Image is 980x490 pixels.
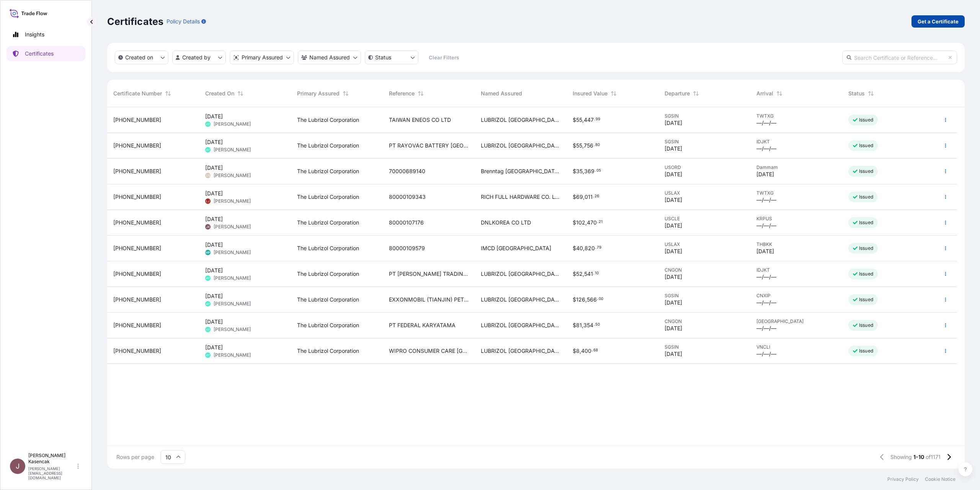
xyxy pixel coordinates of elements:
[25,31,44,38] p: Insights
[416,89,425,98] button: Sort
[585,220,587,225] span: ,
[582,323,583,328] span: ,
[665,113,744,119] span: SGSIN
[583,271,584,277] span: ,
[214,224,251,230] span: [PERSON_NAME]
[206,223,210,231] span: JK
[389,321,456,329] span: PT FEDERAL KARYATAMA
[576,143,582,148] span: 55
[389,193,426,201] span: 80000109343
[182,54,211,61] p: Created by
[422,51,465,64] button: Clear Filters
[206,146,210,154] span: AY
[389,347,469,355] span: WIPRO CONSUMER CARE [GEOGRAPHIC_DATA]
[113,90,162,97] span: Certificate Number
[665,241,744,247] span: USLAX
[596,169,601,172] span: 05
[113,142,161,149] span: [PHONE_NUMBER]
[859,271,873,277] p: Issued
[665,273,682,281] span: [DATE]
[576,117,582,123] span: 55
[389,244,425,252] span: 80000109579
[297,347,359,355] span: The Lubrizol Corporation
[665,190,744,196] span: USLAX
[587,220,597,225] span: 470
[665,222,682,229] span: [DATE]
[665,145,682,152] span: [DATE]
[595,323,600,326] span: 50
[665,164,744,170] span: USORD
[205,190,223,197] span: [DATE]
[756,145,776,152] span: —/—/—
[205,241,223,249] span: [DATE]
[576,194,583,200] span: 69
[206,172,210,179] span: DS
[665,119,682,127] span: [DATE]
[665,318,744,324] span: CNGON
[573,323,576,328] span: $
[580,348,581,354] span: ,
[236,89,245,98] button: Sort
[297,270,359,278] span: The Lubrizol Corporation
[848,90,865,97] span: Status
[481,167,560,175] span: Brenntag [GEOGRAPHIC_DATA] Imited
[205,267,223,274] span: [DATE]
[205,90,234,97] span: Created On
[297,244,359,252] span: The Lubrizol Corporation
[389,167,425,175] span: 70000689140
[375,54,391,61] p: Status
[584,117,594,123] span: 447
[205,318,223,326] span: [DATE]
[214,352,251,358] span: [PERSON_NAME]
[573,194,576,200] span: $
[594,118,595,121] span: .
[297,219,359,226] span: The Lubrizol Corporation
[214,301,251,307] span: [PERSON_NAME]
[582,117,584,123] span: ,
[429,54,459,61] p: Clear Filters
[592,349,593,352] span: .
[481,219,531,226] span: DNLKOREA CO LTD
[859,117,873,123] p: Issued
[573,348,576,354] span: $
[481,347,560,355] span: LUBRIZOL [GEOGRAPHIC_DATA] (PTE) LTD
[595,195,599,198] span: 26
[230,51,294,64] button: distributor Filter options
[206,326,210,333] span: AY
[481,142,560,149] span: LUBRIZOL [GEOGRAPHIC_DATA] (PTE) LTD
[595,246,596,249] span: .
[389,270,469,278] span: PT [PERSON_NAME] TRADINCO
[206,249,210,256] span: MP
[113,193,161,201] span: [PHONE_NUMBER]
[576,169,583,174] span: 35
[756,170,774,178] span: [DATE]
[576,323,582,328] span: 81
[595,272,599,275] span: 10
[756,344,836,350] span: VNCLI
[859,168,873,174] p: Issued
[573,271,576,277] span: $
[596,118,600,121] span: 99
[214,275,251,281] span: [PERSON_NAME]
[206,197,210,205] span: LJ
[206,274,210,282] span: AY
[859,245,873,251] p: Issued
[16,462,20,470] span: J
[389,116,451,124] span: TAIWAN ENEOS CO LTD
[481,90,522,97] span: Named Assured
[205,292,223,300] span: [DATE]
[297,193,359,201] span: The Lubrizol Corporation
[214,326,251,333] span: [PERSON_NAME]
[859,220,873,226] p: Issued
[887,476,919,482] p: Privacy Policy
[389,296,469,303] span: EXXONMOBIL (TIANJIN) PETROLEUM CO., LTD
[665,350,682,358] span: [DATE]
[309,54,350,61] p: Named Assured
[113,167,161,175] span: [PHONE_NUMBER]
[7,27,85,42] a: Insights
[573,90,608,97] span: Insured Value
[214,147,251,153] span: [PERSON_NAME]
[297,116,359,124] span: The Lubrizol Corporation
[113,219,161,226] span: [PHONE_NUMBER]
[107,15,163,28] p: Certificates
